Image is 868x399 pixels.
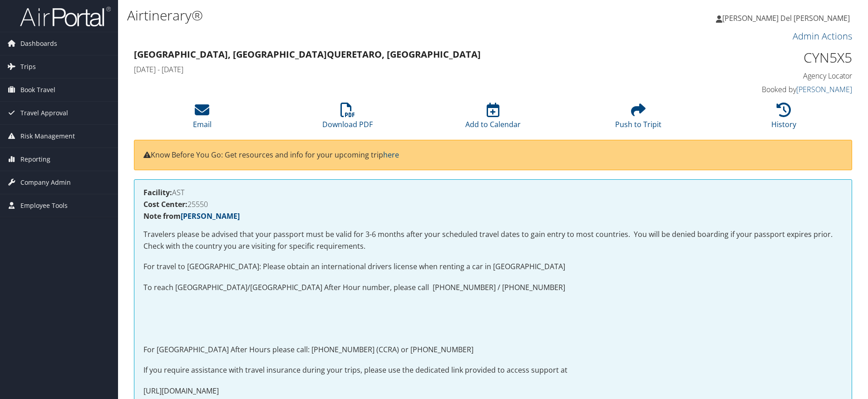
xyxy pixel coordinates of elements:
p: Travelers please be advised that your passport must be valid for 3-6 months after your scheduled ... [143,229,843,252]
h1: CYN5X5 [683,48,852,67]
h4: 25550 [143,201,843,208]
span: Risk Management [20,125,75,148]
strong: Cost Center: [143,199,187,209]
span: [PERSON_NAME] Del [PERSON_NAME] [722,13,850,23]
img: airportal-logo.png [20,6,111,27]
h4: Booked by [683,84,852,94]
p: If you require assistance with travel insurance during your trips, please use the dedicated link ... [143,365,843,376]
a: History [771,108,796,129]
span: Reporting [20,148,50,171]
span: Company Admin [20,171,71,194]
a: Admin Actions [793,30,852,42]
h4: AST [143,189,843,196]
strong: Note from [143,211,240,221]
span: Trips [20,55,36,78]
h4: [DATE] - [DATE] [134,64,669,74]
strong: [GEOGRAPHIC_DATA], [GEOGRAPHIC_DATA] Queretaro, [GEOGRAPHIC_DATA] [134,48,481,60]
strong: Facility: [143,187,172,197]
span: Employee Tools [20,194,68,217]
a: Push to Tripit [615,108,661,129]
a: [PERSON_NAME] [796,84,852,94]
a: here [383,150,399,160]
p: To reach [GEOGRAPHIC_DATA]/[GEOGRAPHIC_DATA] After Hour number, please call [PHONE_NUMBER] / [PHO... [143,282,843,294]
span: Book Travel [20,79,55,101]
p: [URL][DOMAIN_NAME] [143,385,843,397]
a: [PERSON_NAME] Del [PERSON_NAME] [716,5,859,32]
a: Add to Calendar [465,108,521,129]
a: Email [193,108,212,129]
h4: Agency Locator [683,71,852,81]
p: For [GEOGRAPHIC_DATA] After Hours please call: [PHONE_NUMBER] (CCRA) or [PHONE_NUMBER] [143,344,843,356]
a: [PERSON_NAME] [181,211,240,221]
h1: Airtinerary® [127,6,615,25]
p: Know Before You Go: Get resources and info for your upcoming trip [143,149,843,161]
p: For travel to [GEOGRAPHIC_DATA]: Please obtain an international drivers license when renting a ca... [143,261,843,273]
span: Dashboards [20,32,57,55]
a: Download PDF [322,108,373,129]
span: Travel Approval [20,102,68,124]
